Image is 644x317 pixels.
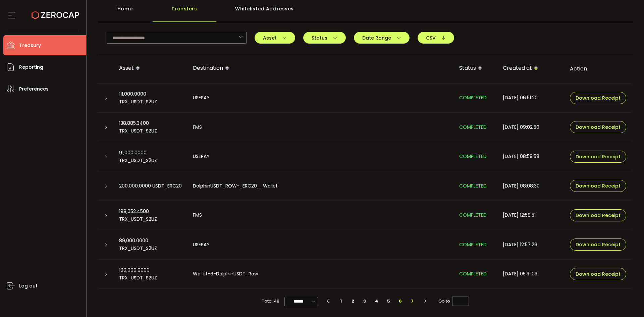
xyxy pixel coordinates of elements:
[407,297,419,306] li: 7
[418,32,454,44] button: CSV
[359,297,371,306] li: 3
[19,281,38,291] span: Log out
[187,270,454,278] div: Wallet-6-DolphinUSDT_Row
[383,297,395,306] li: 5
[114,237,187,252] div: 89,000.0000 TRX_USDT_S2UZ
[497,182,565,190] div: [DATE] 08:08:30
[255,32,295,44] button: Asset
[187,123,454,131] div: FMS
[497,63,565,74] div: Created at
[114,119,187,135] div: 138,885.3400 TRX_USDT_S2UZ
[459,212,487,218] span: COMPLETED
[98,2,153,22] div: Home
[497,94,565,102] div: [DATE] 06:51:20
[570,121,626,133] button: Download Receipt
[19,41,41,50] span: Treasury
[566,245,644,317] iframe: Chat Widget
[354,32,410,44] button: Date Range
[459,270,487,277] span: COMPLETED
[497,270,565,278] div: [DATE] 05:31:03
[394,297,407,306] li: 6
[438,297,469,306] span: Go to
[454,63,497,74] div: Status
[576,96,621,100] span: Download Receipt
[497,153,565,160] div: [DATE] 08:58:58
[114,90,187,106] div: 111,000.0000 TRX_USDT_S2UZ
[153,2,216,22] div: Transfers
[576,154,621,159] span: Download Receipt
[347,297,359,306] li: 2
[187,94,454,102] div: USEPAY
[497,123,565,131] div: [DATE] 09:02:50
[19,84,49,94] span: Preferences
[565,65,632,72] div: Action
[187,63,454,74] div: Destination
[263,36,287,40] span: Asset
[216,2,313,22] div: Whitelisted Addresses
[362,36,401,40] span: Date Range
[570,151,626,163] button: Download Receipt
[576,213,621,218] span: Download Receipt
[459,241,487,248] span: COMPLETED
[187,182,454,190] div: DolphinUSDT_ROW-_ERC20__Wallet
[459,182,487,189] span: COMPLETED
[187,211,454,219] div: FMS
[114,63,187,74] div: Asset
[459,124,487,130] span: COMPLETED
[570,92,626,104] button: Download Receipt
[576,183,621,188] span: Download Receipt
[459,153,487,160] span: COMPLETED
[114,182,187,190] div: 200,000.0000 USDT_ERC20
[187,241,454,249] div: USEPAY
[114,208,187,223] div: 198,052.4500 TRX_USDT_S2UZ
[576,242,621,247] span: Download Receipt
[335,297,347,306] li: 1
[570,239,626,251] button: Download Receipt
[187,153,454,160] div: USEPAY
[497,211,565,219] div: [DATE] 12:58:51
[570,180,626,192] button: Download Receipt
[371,297,383,306] li: 4
[459,94,487,101] span: COMPLETED
[497,241,565,249] div: [DATE] 12:57:26
[262,297,279,306] span: Total 48
[312,36,337,40] span: Status
[114,149,187,164] div: 91,000.0000 TRX_USDT_S2UZ
[303,32,346,44] button: Status
[426,36,446,40] span: CSV
[576,125,621,129] span: Download Receipt
[570,209,626,221] button: Download Receipt
[19,62,43,72] span: Reporting
[114,266,187,282] div: 100,000.0000 TRX_USDT_S2UZ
